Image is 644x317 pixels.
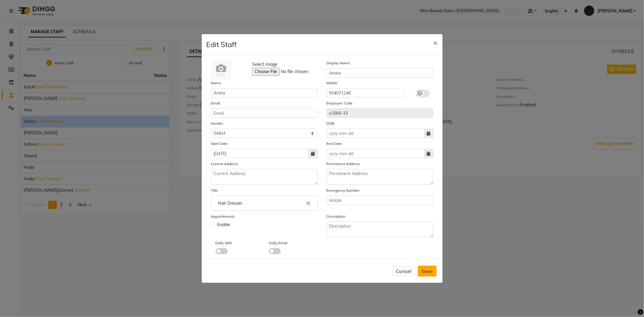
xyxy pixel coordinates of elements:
[305,200,312,207] i: Close
[327,196,433,205] input: Mobile
[269,240,287,246] label: Daily Email
[211,121,223,126] label: Gender
[327,141,342,146] label: End Date
[207,39,237,50] h4: Edit Staff
[421,268,433,274] span: Save
[327,121,335,126] label: DOB
[211,80,221,86] label: Name
[327,108,433,118] input: Employee Code
[327,188,360,193] label: Emergency Number
[216,240,232,246] label: Daily SMS
[327,80,338,86] label: Mobile
[327,101,353,106] label: Employee Code
[392,265,415,277] button: Cancel
[211,161,238,167] label: Current Address
[252,68,334,76] input: Select Image
[327,88,404,98] input: Mobile
[211,101,220,106] label: Email
[217,222,230,228] span: Enable
[214,197,315,209] input: Enter the Title
[434,38,438,47] span: ×
[327,161,360,167] label: Permanent Address
[326,60,350,66] label: Display Name
[211,60,231,80] img: Cinque Terre
[327,129,425,138] input: yyyy-mm-dd
[418,266,437,277] button: Save
[327,149,425,158] input: yyyy-mm-dd
[211,188,218,193] label: Title
[211,108,318,118] input: Email
[211,88,318,98] input: Name
[429,34,443,51] button: Close
[252,61,277,68] span: Select Image
[211,141,228,146] label: Start Date
[327,214,346,219] label: Description
[211,214,235,219] label: Appointments
[211,149,309,158] input: yyyy-mm-dd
